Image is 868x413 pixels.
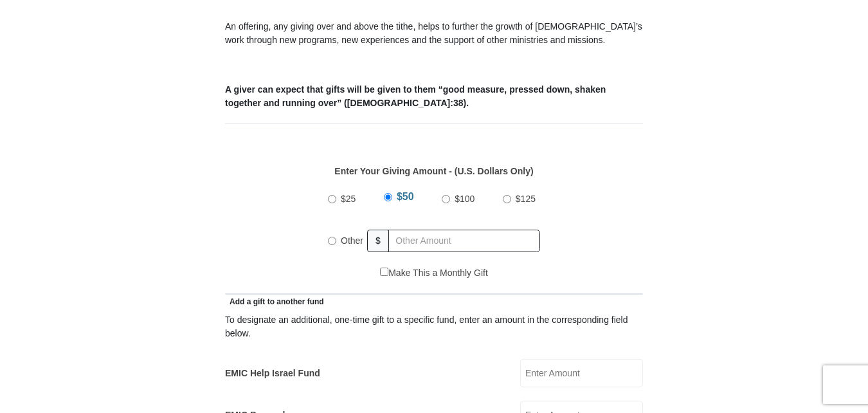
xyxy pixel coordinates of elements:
[455,194,475,204] span: $100
[225,297,324,306] span: Add a gift to another fund
[516,194,536,204] span: $125
[380,266,488,280] label: Make This a Monthly Gift
[225,367,320,380] label: EMIC Help Israel Fund
[380,268,388,276] input: Make This a Monthly Gift
[334,166,533,176] strong: Enter Your Giving Amount - (U.S. Dollars Only)
[341,235,363,246] span: Other
[397,191,414,202] span: $50
[367,230,389,252] span: $
[388,230,540,252] input: Other Amount
[225,84,606,108] b: A giver can expect that gifts will be given to them “good measure, pressed down, shaken together ...
[341,194,356,204] span: $25
[520,359,643,387] input: Enter Amount
[225,20,643,47] p: An offering, any giving over and above the tithe, helps to further the growth of [DEMOGRAPHIC_DAT...
[225,313,643,340] div: To designate an additional, one-time gift to a specific fund, enter an amount in the correspondin...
